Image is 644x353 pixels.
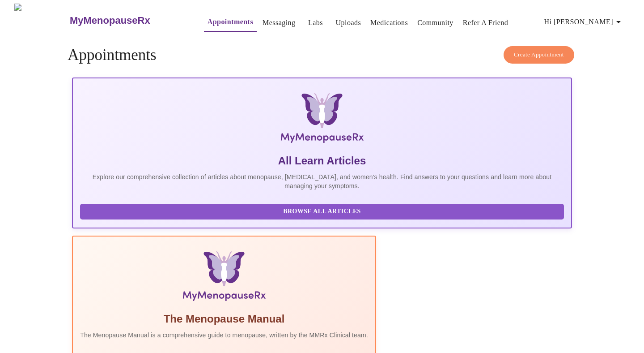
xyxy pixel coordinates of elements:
[463,17,508,29] a: Refer a Friend
[263,17,295,29] a: Messaging
[80,331,368,340] p: The Menopause Manual is a comprehensive guide to menopause, written by the MMRx Clinical team.
[80,172,564,190] p: Explore our comprehensive collection of articles about menopause, [MEDICAL_DATA], and women's hea...
[367,14,411,32] button: Medications
[155,93,489,146] img: MyMenopauseRx Logo
[68,46,576,64] h4: Appointments
[370,17,408,29] a: Medications
[514,50,564,60] span: Create Appointment
[14,4,68,37] img: MyMenopauseRx Logo
[544,16,624,28] span: Hi [PERSON_NAME]
[308,17,323,29] a: Labs
[126,251,322,305] img: Menopause Manual
[541,13,627,31] button: Hi [PERSON_NAME]
[417,17,453,29] a: Community
[80,154,564,168] h5: All Learn Articles
[301,14,330,32] button: Labs
[504,46,574,64] button: Create Appointment
[80,204,564,220] button: Browse All Articles
[89,206,555,217] span: Browse All Articles
[336,17,361,29] a: Uploads
[459,14,512,32] button: Refer a Friend
[80,312,368,326] h5: The Menopause Manual
[68,5,186,36] a: MyMenopauseRx
[259,14,299,32] button: Messaging
[80,207,566,215] a: Browse All Articles
[208,16,253,28] a: Appointments
[70,15,150,26] h3: MyMenopauseRx
[332,14,365,32] button: Uploads
[414,14,457,32] button: Community
[204,13,257,32] button: Appointments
